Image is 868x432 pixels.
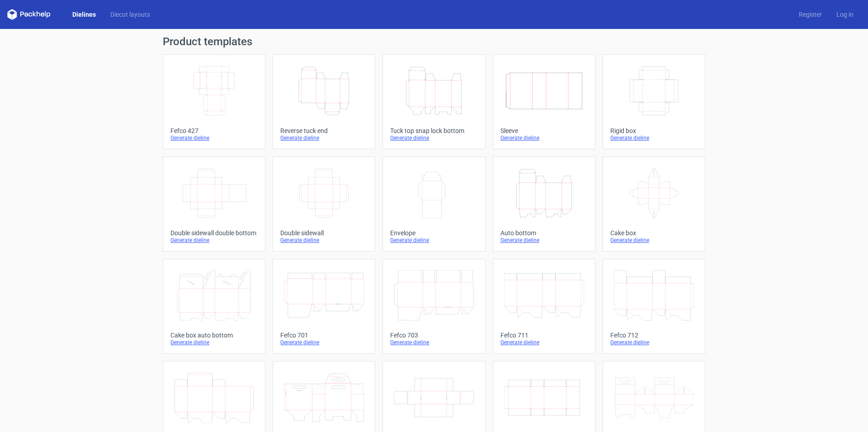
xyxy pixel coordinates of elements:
a: Fefco 712Generate dieline [603,259,705,354]
div: Generate dieline [280,237,368,244]
div: Auto bottom [500,229,588,237]
div: Fefco 703 [390,332,477,339]
div: Double sidewall double bottom [170,229,258,237]
div: Generate dieline [390,237,477,244]
a: Tuck top snap lock bottomGenerate dieline [382,54,485,149]
a: Fefco 427Generate dieline [163,54,265,149]
div: Generate dieline [390,134,477,142]
div: Envelope [390,229,477,237]
a: SleeveGenerate dieline [493,54,595,149]
div: Fefco 712 [610,332,698,339]
div: Generate dieline [280,339,368,346]
div: Fefco 711 [500,332,588,339]
a: EnvelopeGenerate dieline [382,157,485,252]
a: Fefco 703Generate dieline [382,259,485,354]
div: Generate dieline [390,339,477,346]
h1: Product templates [163,36,705,47]
div: Generate dieline [500,134,588,142]
a: Cake box auto bottomGenerate dieline [163,259,265,354]
div: Tuck top snap lock bottom [390,127,477,134]
a: Dielines [65,10,103,19]
div: Double sidewall [280,229,368,237]
div: Generate dieline [500,339,588,346]
a: Log in [829,10,861,19]
a: Diecut layouts [103,10,157,19]
div: Reverse tuck end [280,127,368,134]
div: Cake box [610,229,698,237]
div: Generate dieline [170,134,258,142]
a: Double sidewall double bottomGenerate dieline [163,157,265,252]
a: Cake boxGenerate dieline [603,157,705,252]
a: Fefco 701Generate dieline [273,259,375,354]
div: Generate dieline [170,237,258,244]
div: Generate dieline [610,339,698,346]
a: Fefco 711Generate dieline [493,259,595,354]
div: Generate dieline [500,237,588,244]
a: Double sidewallGenerate dieline [273,157,375,252]
div: Rigid box [610,127,698,134]
div: Cake box auto bottom [170,332,258,339]
a: Rigid boxGenerate dieline [603,54,705,149]
div: Generate dieline [610,237,698,244]
div: Generate dieline [170,339,258,346]
div: Generate dieline [280,134,368,142]
div: Sleeve [500,127,588,134]
div: Generate dieline [610,134,698,142]
a: Reverse tuck endGenerate dieline [273,54,375,149]
a: Register [792,10,829,19]
a: Auto bottomGenerate dieline [493,157,595,252]
div: Fefco 427 [170,127,258,134]
div: Fefco 701 [280,332,368,339]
